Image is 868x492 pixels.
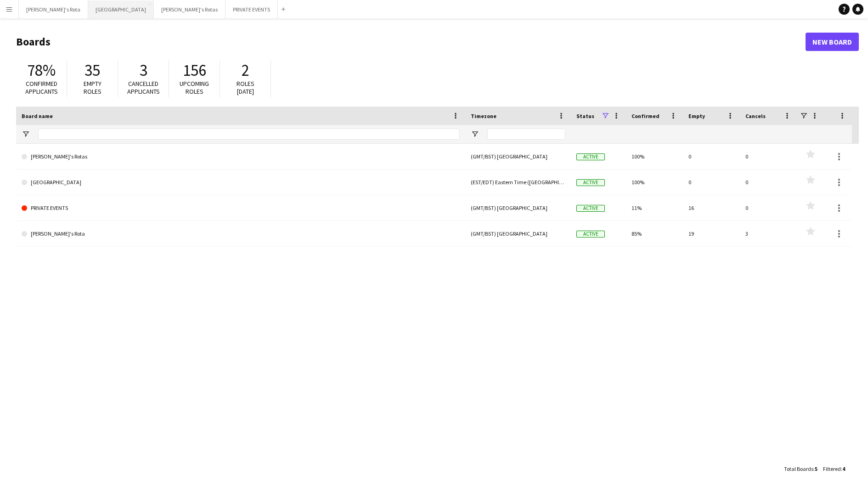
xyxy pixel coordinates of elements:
[465,144,571,169] div: (GMT/BST) [GEOGRAPHIC_DATA]
[465,195,571,221] div: (GMT/BST) [GEOGRAPHIC_DATA]
[683,221,740,246] div: 19
[576,113,594,119] span: Status
[22,130,30,138] button: Open Filter Menu
[471,113,496,119] span: Timezone
[576,205,605,212] span: Active
[38,129,460,140] input: Board name Filter Input
[22,221,460,247] a: [PERSON_NAME]'s Rota
[745,113,766,119] span: Cancels
[740,221,797,246] div: 3
[19,0,88,18] button: [PERSON_NAME]'s Rota
[16,35,806,49] h1: Boards
[784,460,817,478] div: :
[576,179,605,186] span: Active
[465,221,571,246] div: (GMT/BST) [GEOGRAPHIC_DATA]
[487,129,565,140] input: Timezone Filter Input
[183,60,206,80] span: 156
[22,113,53,119] span: Board name
[225,0,278,18] button: PRIVATE EVENTS
[465,170,571,195] div: (EST/EDT) Eastern Time ([GEOGRAPHIC_DATA] & [GEOGRAPHIC_DATA])
[815,465,817,472] span: 5
[740,170,797,195] div: 0
[823,465,841,472] span: Filtered
[127,79,160,96] span: Cancelled applicants
[626,195,683,221] div: 11%
[85,60,100,80] span: 35
[631,113,659,119] span: Confirmed
[626,144,683,169] div: 100%
[683,144,740,169] div: 0
[688,113,705,119] span: Empty
[27,60,56,80] span: 78%
[626,170,683,195] div: 100%
[740,144,797,169] div: 0
[154,0,225,18] button: [PERSON_NAME]'s Rotas
[180,79,209,96] span: Upcoming roles
[626,221,683,246] div: 85%
[576,153,605,160] span: Active
[740,195,797,221] div: 0
[84,79,101,96] span: Empty roles
[237,79,254,96] span: Roles [DATE]
[823,460,845,478] div: :
[22,144,460,170] a: [PERSON_NAME]'s Rotas
[576,231,605,238] span: Active
[25,79,58,96] span: Confirmed applicants
[140,60,147,80] span: 3
[88,0,154,18] button: [GEOGRAPHIC_DATA]
[683,195,740,221] div: 16
[683,170,740,195] div: 0
[242,60,249,80] span: 2
[806,33,859,51] a: New Board
[471,130,479,138] button: Open Filter Menu
[22,195,460,221] a: PRIVATE EVENTS
[784,465,813,472] span: Total Boards
[22,170,460,195] a: [GEOGRAPHIC_DATA]
[842,465,845,472] span: 4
